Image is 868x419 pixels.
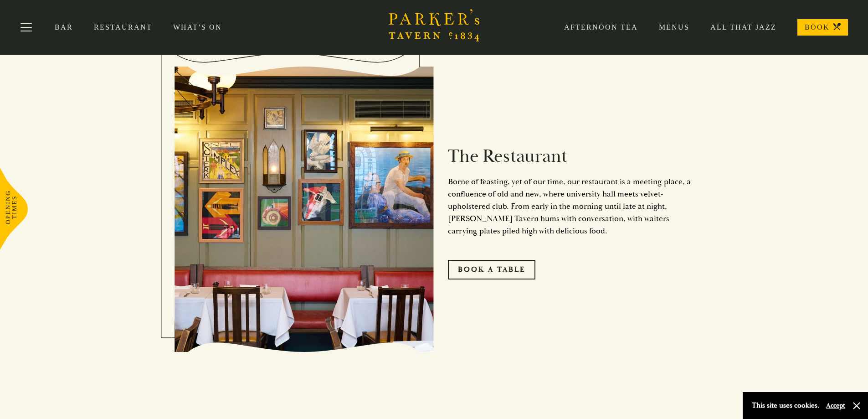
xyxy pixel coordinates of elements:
[826,401,845,410] button: Accept
[752,399,819,412] p: This site uses cookies.
[448,145,694,167] h2: The Restaurant
[448,176,694,237] p: Borne of feasting, yet of our time, our restaurant is a meeting place, a confluence of old and ne...
[852,401,861,410] button: Close and accept
[448,260,535,279] a: Book A Table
